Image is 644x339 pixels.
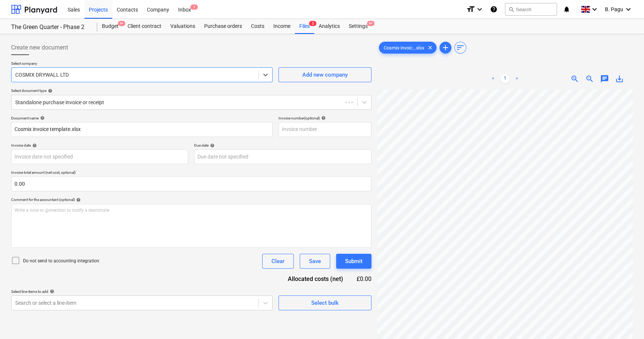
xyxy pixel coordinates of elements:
a: Settings9+ [344,19,372,34]
div: £0.00 [355,275,371,283]
div: Files [295,19,314,34]
div: Allocated costs (net) [275,275,355,283]
button: Submit [336,254,371,269]
span: help [46,89,52,93]
span: Cosmix invoic...xlsx [379,45,429,51]
input: Invoice date not specified [11,149,188,164]
span: help [48,289,54,294]
div: Invoice date [11,143,188,148]
div: Settings [344,19,372,34]
i: keyboard_arrow_down [590,5,599,14]
span: chat [600,74,609,83]
div: Document name [11,116,273,121]
span: add [441,43,450,52]
input: Document name [11,122,273,137]
span: zoom_in [570,74,579,83]
i: notifications [563,5,570,14]
button: Clear [262,254,294,269]
a: Budget9+ [97,19,123,34]
i: format_size [466,5,475,14]
a: Valuations [166,19,200,34]
a: Client contract [123,19,166,34]
div: Select bulk [311,298,339,308]
div: Submit [345,256,363,266]
p: Do not send to accounting integration [23,258,99,264]
button: Add new company [278,67,371,82]
span: help [31,143,37,148]
div: Invoice number (optional) [278,116,371,121]
button: Select bulk [278,295,371,310]
input: Invoice number [278,122,371,137]
span: help [209,143,215,148]
div: Comment for the accountant (optional) [11,197,371,202]
span: sort [456,43,465,52]
a: Income [269,19,295,34]
span: save_alt [615,74,624,83]
div: The Green Quarter - Phase 2 [11,23,88,31]
span: B. Pagu [605,6,623,12]
div: Add new company [302,70,348,80]
span: help [39,116,45,120]
span: 9+ [367,21,374,26]
span: help [75,198,81,202]
div: Select document type [11,88,371,93]
p: Select company [11,61,273,67]
a: Purchase orders [200,19,247,34]
span: 2 [309,21,316,26]
span: Create new document [11,43,68,52]
a: Files2 [295,19,314,34]
div: Clear [271,256,284,266]
span: 9+ [118,21,125,26]
p: Invoice total amount (net cost, optional) [11,170,371,176]
button: Search [505,3,557,16]
span: 1 [190,4,198,10]
span: zoom_out [585,74,594,83]
span: help [320,116,326,120]
a: Previous page [489,74,498,83]
a: Page 1 is your current page [500,74,509,83]
a: Analytics [314,19,344,34]
div: Due date [194,143,371,148]
a: Next page [512,74,521,83]
i: keyboard_arrow_down [624,5,633,14]
span: search [508,6,514,12]
div: Save [309,256,321,266]
input: Invoice total amount (net cost, optional) [11,176,371,191]
span: clear [426,43,435,52]
input: Due date not specified [194,149,371,164]
div: Select line-items to add [11,289,273,294]
div: Budget [97,19,123,34]
a: Costs [247,19,269,34]
button: Save [300,254,330,269]
div: Cosmix invoic...xlsx [379,42,437,54]
i: keyboard_arrow_down [475,5,484,14]
i: Knowledge base [490,5,498,14]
